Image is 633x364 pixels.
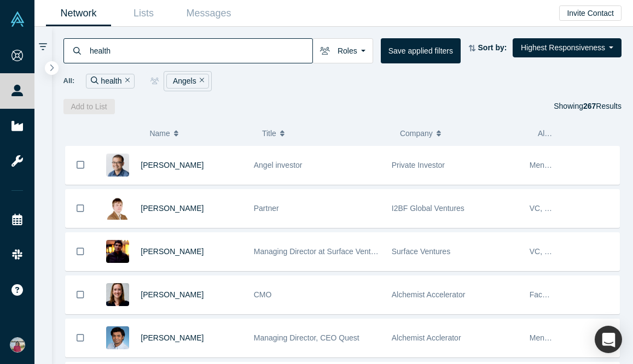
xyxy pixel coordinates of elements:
[530,247,591,256] span: VC, Mentor, Angel
[176,1,241,26] a: Messages
[196,75,205,87] button: Remove Filter
[254,247,386,256] span: Managing Director at Surface Ventures
[106,154,129,177] img: Danny Chee's Profile Image
[166,74,210,89] div: Angels
[66,276,95,314] button: Bookmark
[10,11,25,27] img: Alchemist Vault Logo
[392,204,464,213] span: I2BF Global Ventures
[122,75,130,87] button: Remove Filter
[89,38,312,63] input: Search by name, title, company, summary, expertise, investment criteria or topics of focus
[141,290,204,299] a: [PERSON_NAME]
[141,333,204,342] a: [PERSON_NAME]
[254,161,303,169] span: Angel investor
[63,75,75,86] span: All:
[254,333,359,342] span: Managing Director, CEO Quest
[392,290,466,299] span: Alchemist Accelerator
[262,122,276,145] span: Title
[530,161,577,169] span: Mentor, Angel
[141,161,204,169] a: [PERSON_NAME]
[86,74,135,89] div: health
[66,319,95,357] button: Bookmark
[554,99,622,114] div: Showing
[381,38,461,63] button: Save applied filters
[63,99,115,114] button: Add to List
[106,240,129,263] img: Gyan Kapur's Profile Image
[478,43,507,52] strong: Sort by:
[312,38,373,63] button: Roles
[254,204,279,213] span: Partner
[400,122,433,145] span: Company
[513,38,622,57] button: Highest Responsiveness
[392,247,450,256] span: Surface Ventures
[392,333,461,342] span: Alchemist Acclerator
[141,247,204,256] a: [PERSON_NAME]
[106,197,129,220] img: Alexander Korchevsky's Profile Image
[400,122,526,145] button: Company
[583,102,596,110] strong: 267
[262,122,388,145] button: Title
[66,190,95,227] button: Bookmark
[66,146,95,184] button: Bookmark
[559,5,622,21] button: Invite Contact
[149,122,251,145] button: Name
[111,1,176,26] a: Lists
[538,129,589,138] span: Alchemist Role
[141,204,204,213] a: [PERSON_NAME]
[66,233,95,271] button: Bookmark
[254,290,272,299] span: CMO
[106,283,129,306] img: Devon Crews's Profile Image
[106,326,129,349] img: Gnani Palanikumar's Profile Image
[392,161,445,169] span: Private Investor
[583,102,622,110] span: Results
[10,337,25,353] img: Saloni Gautam's Account
[149,122,170,145] span: Name
[46,1,111,26] a: Network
